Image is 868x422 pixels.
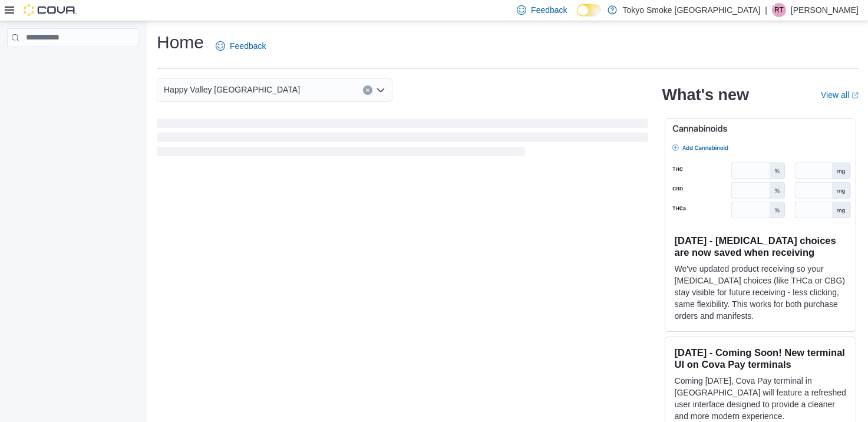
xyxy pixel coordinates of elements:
[765,3,767,17] p: |
[623,3,761,17] p: Tokyo Smoke [GEOGRAPHIC_DATA]
[363,85,372,95] button: Clear input
[821,90,859,100] a: View allExternal link
[24,4,77,16] img: Cova
[675,263,846,322] p: We've updated product receiving so your [MEDICAL_DATA] choices (like THCa or CBG) stay visible fo...
[791,3,859,17] p: [PERSON_NAME]
[772,3,786,17] div: Raelynn Tucker
[675,347,846,370] h3: [DATE] - Coming Soon! New terminal UI on Cova Pay terminals
[774,3,784,17] span: RT
[675,235,846,258] h3: [DATE] - [MEDICAL_DATA] choices are now saved when receiving
[675,375,846,422] p: Coming [DATE], Cova Pay terminal in [GEOGRAPHIC_DATA] will feature a refreshed user interface des...
[164,83,300,97] span: Happy Valley [GEOGRAPHIC_DATA]
[662,85,749,104] h2: What's new
[852,92,859,99] svg: External link
[157,31,204,54] h1: Home
[577,4,602,17] input: Dark Mode
[531,4,567,16] span: Feedback
[230,40,266,52] span: Feedback
[7,50,139,78] nav: Complex example
[376,85,385,95] button: Open list of options
[157,121,648,159] span: Loading
[577,17,577,17] span: Dark Mode
[211,34,270,58] a: Feedback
